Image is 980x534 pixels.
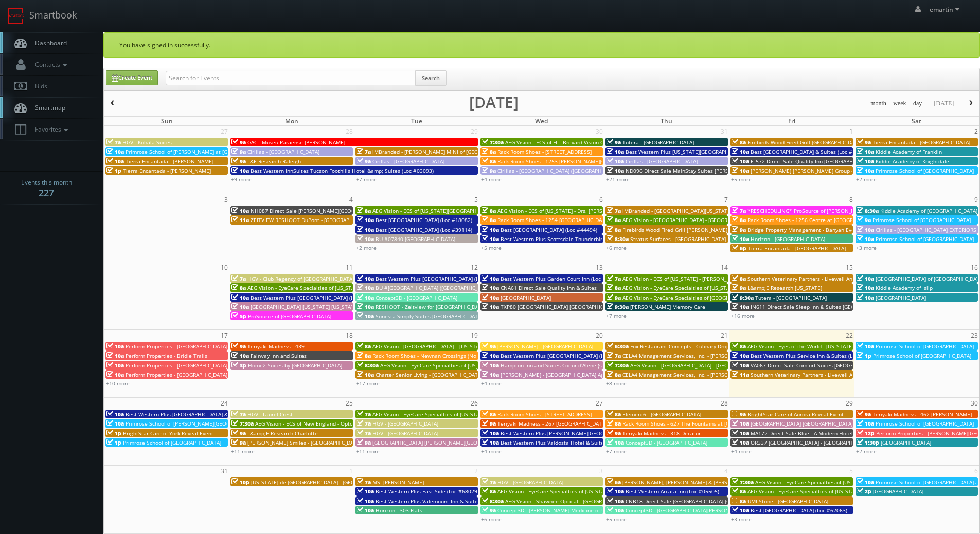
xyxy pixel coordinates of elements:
[607,420,621,427] span: 8a
[482,158,496,165] span: 8a
[482,275,499,282] span: 10a
[867,97,890,110] button: month
[607,343,629,350] span: 6:30a
[873,352,971,359] span: Primrose School of [GEOGRAPHIC_DATA]
[751,148,869,155] span: Best [GEOGRAPHIC_DATA] & Suites (Loc #37117)
[372,343,594,350] span: AEG Vision - [GEOGRAPHIC_DATA] – [US_STATE][GEOGRAPHIC_DATA]. ([GEOGRAPHIC_DATA])
[607,371,621,378] span: 8a
[380,362,584,369] span: AEG Vision - EyeCare Specialties of [US_STATE][PERSON_NAME] Eyecare Associates
[482,478,496,486] span: 7a
[607,294,621,301] span: 9a
[732,303,749,310] span: 10a
[857,352,871,359] span: 1p
[876,148,942,155] span: Kiddie Academy of Franklin
[505,139,657,146] span: AEG Vision - ECS of FL - Brevard Vision Care - [PERSON_NAME]
[251,352,307,359] span: Fairway Inn and Suites
[247,411,293,418] span: HGV - Laurel Crest
[231,207,249,214] span: 10a
[106,430,121,437] span: 1p
[231,478,250,486] span: 10p
[497,478,563,486] span: HGV - [GEOGRAPHIC_DATA]
[231,362,246,369] span: 3p
[482,294,499,301] span: 10a
[372,478,424,486] span: MSI [PERSON_NAME]
[732,294,754,301] span: 9:30a
[482,235,499,243] span: 10a
[857,284,874,291] span: 10a
[747,226,865,233] span: Bridge Property Management - Banyan Everton
[482,216,496,224] span: 8a
[106,371,124,378] span: 10a
[607,303,629,310] span: 9:30a
[357,158,371,165] span: 9a
[732,139,746,146] span: 8a
[607,148,624,155] span: 10a
[857,167,874,174] span: 10a
[106,352,124,359] span: 10a
[357,284,374,291] span: 10a
[876,284,933,291] span: Kiddie Academy of Islip
[231,148,246,155] span: 9a
[872,411,972,418] span: Teriyaki Madness - 462 [PERSON_NAME]
[607,216,621,224] span: 8a
[247,139,345,146] span: GAC - Museu Paraense [PERSON_NAME]
[251,478,393,486] span: [US_STATE] de [GEOGRAPHIC_DATA] - [GEOGRAPHIC_DATA]
[497,167,625,174] span: Cirillas - [GEOGRAPHIC_DATA] ([GEOGRAPHIC_DATA])
[357,420,371,427] span: 7a
[607,275,621,282] span: 7a
[857,343,874,350] span: 10a
[126,411,278,418] span: Best Western Plus [GEOGRAPHIC_DATA] & Suites (Loc #45093)
[255,420,443,427] span: AEG Vision - ECS of New England - OptomEyes Health – [GEOGRAPHIC_DATA]
[247,158,301,165] span: L&E Research Raleigh
[732,235,749,243] span: 10a
[747,275,943,282] span: Southern Veterinary Partners - Livewell Animal Urgent Care of [PERSON_NAME]
[376,216,472,224] span: Best [GEOGRAPHIC_DATA] (Loc #18082)
[501,371,627,378] span: [PERSON_NAME] - [GEOGRAPHIC_DATA] Apartments
[231,176,252,183] a: +9 more
[106,343,124,350] span: 10a
[607,158,624,165] span: 10a
[856,176,877,183] a: +2 more
[748,245,846,252] span: Tierra Encantada - [GEOGRAPHIC_DATA]
[231,411,246,418] span: 7a
[357,312,374,320] span: 10a
[372,420,438,427] span: HGV - [GEOGRAPHIC_DATA]
[622,411,701,418] span: Element6 - [GEOGRAPHIC_DATA]
[732,148,749,155] span: 10a
[482,148,496,155] span: 8a
[231,294,249,301] span: 10a
[910,97,926,110] button: day
[126,362,227,369] span: Perform Properties - [GEOGRAPHIC_DATA]
[732,167,749,174] span: 10a
[747,139,862,146] span: Firebirds Wood Fired Grill [GEOGRAPHIC_DATA]
[607,207,621,214] span: 7a
[357,216,374,224] span: 10a
[482,420,496,427] span: 9a
[482,352,499,359] span: 10a
[251,303,359,310] span: [GEOGRAPHIC_DATA] [US_STATE] [US_STATE]
[622,216,759,224] span: AEG Vision - [GEOGRAPHIC_DATA] - [GEOGRAPHIC_DATA]
[231,284,246,291] span: 8a
[497,420,607,427] span: Teriyaki Madness - 267 [GEOGRAPHIC_DATA]
[231,420,254,427] span: 7:30a
[481,176,502,183] a: +4 more
[732,226,746,233] span: 9a
[356,244,377,251] a: +2 more
[732,216,746,224] span: 8a
[501,226,597,233] span: Best [GEOGRAPHIC_DATA] (Loc #44494)
[747,343,904,350] span: AEG Vision - Eyes of the World - [US_STATE][GEOGRAPHIC_DATA]
[247,430,318,437] span: L&amp;E Research Charlotte
[482,139,504,146] span: 7:30a
[876,294,926,301] span: [GEOGRAPHIC_DATA]
[622,139,694,146] span: Tutera - [GEOGRAPHIC_DATA]
[497,411,592,418] span: Rack Room Shoes - [STREET_ADDRESS]
[248,312,331,320] span: ProSource of [GEOGRAPHIC_DATA]
[248,362,342,369] span: Home2 Suites by [GEOGRAPHIC_DATA]
[357,207,371,214] span: 8a
[231,275,246,282] span: 7a
[607,352,621,359] span: 7a
[732,362,749,369] span: 10a
[126,158,213,165] span: Tierra Encantada - [PERSON_NAME]
[622,294,825,301] span: AEG Vision - EyeCare Specialties of [GEOGRAPHIC_DATA] - Medfield Eye Associates
[251,294,381,301] span: Best Western Plus [GEOGRAPHIC_DATA] (Loc #48184)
